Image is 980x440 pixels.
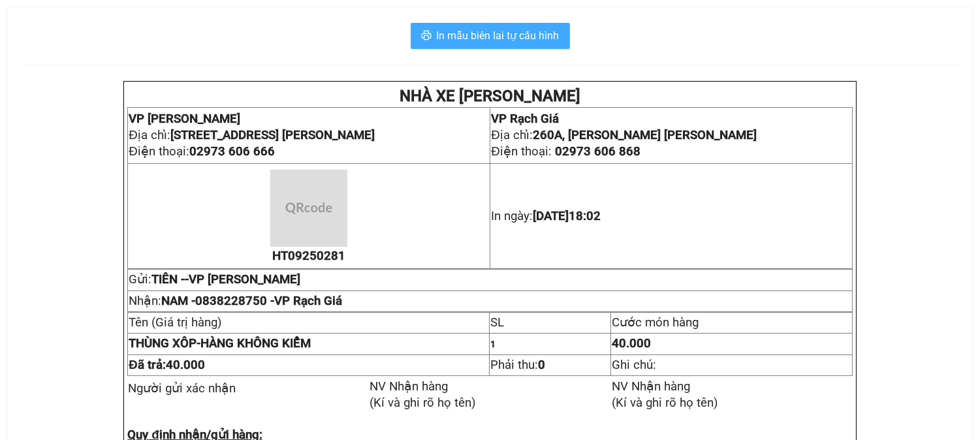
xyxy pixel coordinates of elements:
span: Nhận: [129,294,342,308]
span: 1 [490,339,496,349]
span: VP Rạch Giá [491,112,559,126]
span: (Kí và ghi rõ họ tên) [370,396,476,410]
span: - [185,272,300,287]
span: 0838228750 - [195,294,342,308]
span: Cước món hàng [612,315,699,330]
strong: HÀNG KHÔNG KIỂM [129,336,311,351]
span: 02973 606 666 [189,144,275,159]
span: Phải thu: [490,358,545,372]
strong: [STREET_ADDRESS] [PERSON_NAME] [170,128,375,142]
button: printerIn mẫu biên lai tự cấu hình [411,23,570,49]
span: In mẫu biên lai tự cấu hình [437,27,560,44]
span: - [129,336,200,351]
span: In ngày: [491,209,601,223]
span: Điện thoại: [129,144,274,159]
span: Địa chỉ: [491,128,756,142]
strong: 260A, [PERSON_NAME] [PERSON_NAME] [533,128,757,142]
span: Địa chỉ: [129,128,374,142]
span: Đã trả: [129,358,204,372]
strong: NHÀ XE [PERSON_NAME] [400,87,580,105]
span: 18:02 [569,209,601,223]
span: Ghi chú: [612,358,656,372]
span: printer [421,30,432,42]
span: Tên (Giá trị hàng) [129,315,222,330]
span: 40.000 [166,358,205,372]
span: Điện thoại: [491,144,640,159]
span: Người gửi xác nhận [128,381,236,396]
img: qr-code [270,170,347,247]
span: VP [PERSON_NAME] [129,112,240,126]
span: Gửi: [129,272,300,287]
span: HT09250281 [272,249,345,263]
span: NV Nhận hàng [370,379,448,394]
span: [DATE] [533,209,601,223]
span: 02973 606 868 [555,144,640,159]
span: SL [490,315,504,330]
span: NV Nhận hàng [612,379,690,394]
span: TIÊN - [151,272,300,287]
span: 40.000 [612,336,651,351]
span: (Kí và ghi rõ họ tên) [612,396,718,410]
span: VP Rạch Giá [274,294,342,308]
span: NAM - [161,294,342,308]
span: VP [PERSON_NAME] [189,272,300,287]
span: THÙNG XÔP [129,336,197,351]
strong: 0 [538,358,545,372]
